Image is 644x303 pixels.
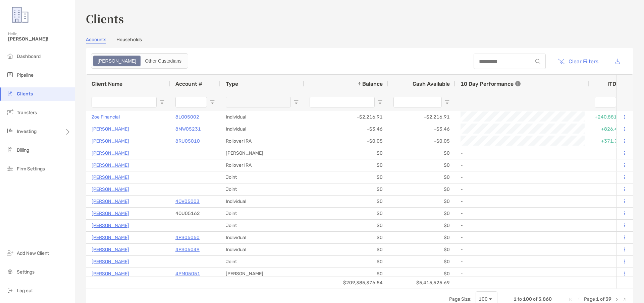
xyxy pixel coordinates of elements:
span: 100 [523,296,532,302]
a: [PERSON_NAME] [92,257,129,266]
button: Open Filter Menu [377,99,383,105]
div: 0% [589,159,630,171]
a: 8MW05231 [175,125,201,133]
span: of [533,296,537,302]
div: $5,415,525.69 [388,277,455,289]
img: dashboard icon [6,52,14,60]
div: $0 [304,268,388,280]
p: [PERSON_NAME] [92,173,129,181]
div: 100 [479,296,488,302]
div: - [461,196,584,207]
div: - [461,220,584,231]
input: Account # Filter Input [175,97,207,107]
div: $0 [388,159,455,171]
a: [PERSON_NAME] [92,137,129,145]
p: [PERSON_NAME] [92,149,129,157]
span: to [518,296,522,302]
div: Individual [220,232,304,243]
div: Previous Page [576,297,581,302]
a: Accounts [86,37,106,44]
div: Joint [220,171,304,183]
span: Settings [17,269,35,275]
div: Other Custodians [141,56,185,66]
button: Open Filter Menu [159,99,165,105]
a: 8LO05002 [175,113,199,121]
div: $0 [388,244,455,255]
span: Investing [17,129,37,134]
p: 4QV05003 [175,197,200,206]
div: Joint [220,208,304,219]
img: add_new_client icon [6,249,14,257]
button: Open Filter Menu [210,99,215,105]
a: [PERSON_NAME] [92,185,129,194]
button: Open Filter Menu [293,99,299,105]
div: 0% [589,171,630,183]
div: ITD [607,81,624,87]
span: Dashboard [17,54,41,59]
span: Pipeline [17,72,34,78]
div: $0 [388,171,455,183]
span: 1 [596,296,599,302]
div: +240,881,770,928.49% [589,111,630,123]
span: Balance [362,81,383,87]
a: [PERSON_NAME] [92,221,129,230]
div: 0% [589,244,630,255]
img: firm-settings icon [6,164,14,172]
div: -$0.05 [388,135,455,147]
div: Individual [220,244,304,255]
div: $0 [304,196,388,207]
span: Account # [175,81,202,87]
div: $0 [388,183,455,195]
div: [PERSON_NAME] [220,268,304,280]
span: 3,860 [538,296,552,302]
p: [PERSON_NAME] [92,209,129,218]
a: [PERSON_NAME] [92,245,129,254]
div: - [461,208,584,219]
div: $0 [304,183,388,195]
div: +826.46% [589,123,630,135]
div: Rollover IRA [220,159,304,171]
div: 0% [589,208,630,219]
div: $0 [304,208,388,219]
div: Individual [220,123,304,135]
h3: Clients [86,11,633,26]
div: +371.78% [589,135,630,147]
img: clients icon [6,89,14,97]
div: $0 [304,159,388,171]
a: [PERSON_NAME] [92,270,129,278]
div: -$0.05 [304,135,388,147]
div: 0% [589,268,630,280]
a: Zoe Financial [92,113,120,121]
div: $0 [388,256,455,268]
div: Page Size: [449,296,472,302]
a: 4PM05051 [175,270,200,278]
div: - [461,172,584,183]
div: $0 [304,244,388,255]
span: 1 [514,296,517,302]
div: $0 [304,232,388,243]
div: Zoe [94,56,140,66]
div: $0 [304,171,388,183]
a: [PERSON_NAME] [92,125,129,133]
div: -$2,216.91 [304,111,388,123]
a: 4PS05049 [175,245,200,254]
a: [PERSON_NAME] [92,233,129,242]
div: Joint [220,256,304,268]
input: Balance Filter Input [310,97,375,107]
div: -$3.46 [388,123,455,135]
button: Open Filter Menu [444,99,450,105]
img: Zoe Logo [8,3,32,27]
span: Add New Client [17,250,49,256]
div: -$2,216.91 [388,111,455,123]
p: [PERSON_NAME] [92,161,129,169]
span: of [600,296,604,302]
div: 0% [589,196,630,207]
